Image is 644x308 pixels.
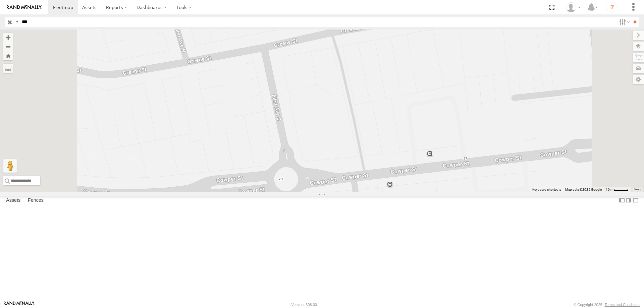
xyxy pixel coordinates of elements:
a: Terms (opens in new tab) [634,188,641,191]
div: © Copyright 2025 - [574,303,640,307]
label: Assets [3,196,24,205]
button: Drag Pegman onto the map to open Street View [3,159,17,173]
label: Measure [3,64,13,73]
button: Map Scale: 10 m per 41 pixels [604,187,631,192]
i: ? [607,2,618,13]
span: 10 m [606,188,613,191]
label: Fences [24,196,47,205]
button: Keyboard shortcuts [532,187,561,192]
a: Visit our Website [4,301,35,308]
label: Dock Summary Table to the Left [619,196,625,205]
img: rand-logo.svg [7,5,42,10]
button: Zoom Home [3,51,13,60]
label: Search Filter Options [616,17,631,27]
button: Zoom out [3,42,13,51]
label: Dock Summary Table to the Right [625,196,632,205]
div: Version: 308.00 [291,303,317,307]
label: Search Query [14,17,19,27]
div: Tye Clark [563,2,583,12]
label: Hide Summary Table [632,196,639,205]
button: Zoom in [3,33,13,42]
a: Terms and Conditions [605,303,640,307]
label: Map Settings [633,75,644,84]
span: Map data ©2025 Google [565,188,602,191]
